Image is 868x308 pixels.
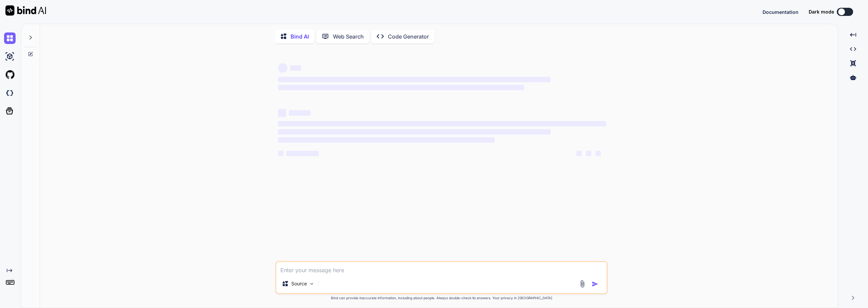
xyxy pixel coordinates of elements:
[595,151,601,156] span: ‌
[290,65,301,71] span: ‌
[333,32,364,41] p: Web Search
[275,295,608,301] p: Bind can provide inaccurate information, including about people. Always double-check its answers....
[278,109,286,117] span: ‌
[576,151,582,156] span: ‌
[291,32,309,41] p: Bind AI
[4,87,16,99] img: darkCloudIdeIcon
[809,8,834,15] span: Dark mode
[578,280,586,288] img: attachment
[278,121,606,126] span: ‌
[586,151,591,156] span: ‌
[763,8,798,16] button: Documentation
[278,85,524,90] span: ‌
[286,151,319,156] span: ‌
[388,32,429,41] p: Code Generator
[4,51,16,62] img: ai-studio
[289,110,311,116] span: ‌
[278,129,550,135] span: ‌
[278,151,283,156] span: ‌
[278,63,288,73] span: ‌
[278,77,550,82] span: ‌
[309,281,315,287] img: Pick Models
[5,5,46,16] img: Bind AI
[592,281,598,287] img: icon
[291,280,307,287] p: Source
[4,32,16,44] img: chat
[4,69,16,80] img: githubLight
[763,9,798,15] span: Documentation
[278,137,495,143] span: ‌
